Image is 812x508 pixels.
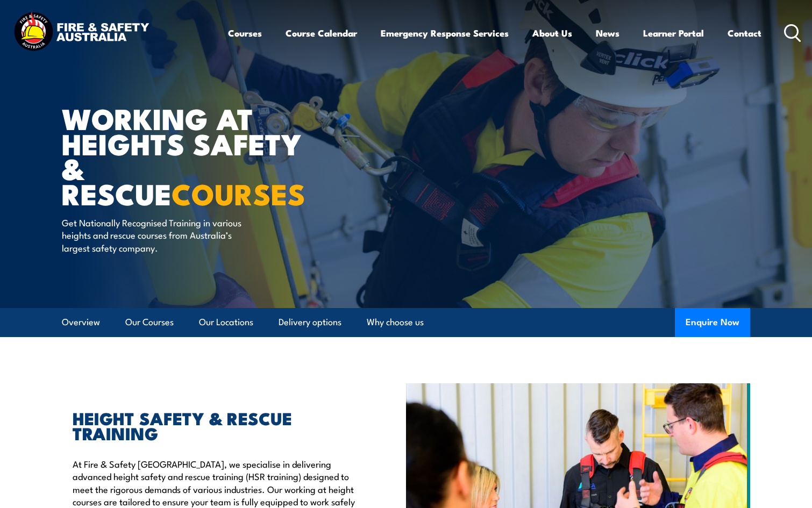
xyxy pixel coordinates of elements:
[125,308,174,337] a: Our Courses
[62,308,100,337] a: Overview
[643,19,704,47] a: Learner Portal
[596,19,619,47] a: News
[367,308,424,337] a: Why choose us
[381,19,509,47] a: Emergency Response Services
[199,308,253,337] a: Our Locations
[279,308,341,337] a: Delivery options
[675,308,750,337] button: Enquire Now
[228,19,262,47] a: Courses
[62,216,258,254] p: Get Nationally Recognised Training in various heights and rescue courses from Australia’s largest...
[62,105,327,206] h1: WORKING AT HEIGHTS SAFETY & RESCUE
[73,410,357,440] h2: HEIGHT SAFETY & RESCUE TRAINING
[532,19,572,47] a: About Us
[728,19,761,47] a: Contact
[286,19,357,47] a: Course Calendar
[172,170,305,215] strong: COURSES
